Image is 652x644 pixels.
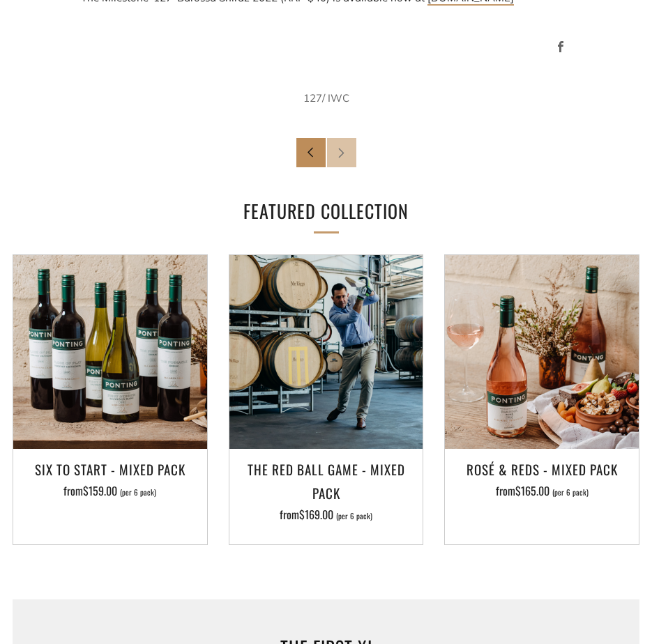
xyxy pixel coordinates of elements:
[336,512,372,520] span: (per 6 pack)
[328,91,349,105] a: IWC
[63,482,156,499] span: from
[515,482,549,499] span: $165.00
[280,506,372,523] span: from
[496,482,589,499] span: from
[303,91,322,105] a: 127
[229,457,423,527] a: The Red Ball Game - Mixed Pack from$169.00 (per 6 pack)
[299,506,333,523] span: $169.00
[96,197,556,226] h2: Featured collection
[445,457,639,527] a: Rosé & Reds - Mixed Pack from$165.00 (per 6 pack)
[20,457,200,481] h3: Six To Start - Mixed Pack
[552,489,589,496] span: (per 6 pack)
[303,88,325,109] li: /
[13,457,207,527] a: Six To Start - Mixed Pack from$159.00 (per 6 pack)
[236,457,416,505] h3: The Red Ball Game - Mixed Pack
[452,457,632,481] h3: Rosé & Reds - Mixed Pack
[120,489,156,496] span: (per 6 pack)
[83,482,117,499] span: $159.00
